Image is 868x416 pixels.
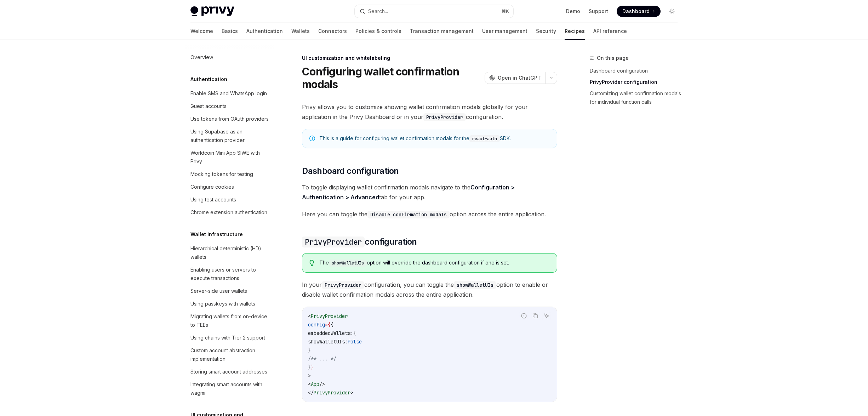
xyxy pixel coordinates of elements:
[185,285,275,297] a: Server-side user wallets
[325,321,328,328] span: =
[502,8,509,14] span: ⌘ K
[302,209,557,219] span: Here you can toggle the option across the entire application.
[328,321,331,328] span: {
[309,136,315,141] svg: Note
[190,53,213,62] div: Overview
[353,330,356,336] span: {
[308,389,314,396] span: </
[308,338,348,345] span: showWalletUIs:
[190,346,271,363] div: Custom account abstraction implementation
[485,72,545,84] button: Open in ChatGPT
[469,135,500,142] code: react-auth
[185,331,275,344] a: Using chains with Tier 2 support
[302,237,365,247] code: PrivyProvider
[185,125,275,147] a: Using Supabase as an authentication provider
[666,6,678,17] button: Toggle dark mode
[311,381,319,387] span: App
[454,281,496,289] code: showWalletUIs
[190,208,267,217] div: Chrome extension authentication
[246,23,283,40] a: Authentication
[190,367,267,376] div: Storing smart account addresses
[185,113,275,125] a: Use tokens from OAuth providers
[565,23,585,40] a: Recipes
[410,23,474,40] a: Transaction management
[190,195,236,204] div: Using test accounts
[190,89,267,98] div: Enable SMS and WhatsApp login
[331,321,333,328] span: {
[308,347,311,353] span: }
[308,313,311,319] span: <
[302,236,417,247] span: configuration
[597,54,629,62] span: On this page
[185,365,275,378] a: Storing smart account addresses
[302,280,557,300] span: In your configuration, you can toggle the option to enable or disable wallet confirmation modals ...
[531,311,540,320] button: Copy the contents from the code block
[222,23,238,40] a: Basics
[185,147,275,168] a: Worldcoin Mini App SIWE with Privy
[190,334,265,342] div: Using chains with Tier 2 support
[308,364,311,370] span: }
[482,23,527,40] a: User management
[590,88,683,108] a: Customizing wallet confirmation modals for individual function calls
[318,23,347,40] a: Connectors
[542,311,551,320] button: Ask AI
[190,380,271,397] div: Integrating smart accounts with wagmi
[322,281,364,289] code: PrivyProvider
[190,115,269,123] div: Use tokens from OAuth providers
[190,266,271,283] div: Enabling users or servers to execute transactions
[593,23,627,40] a: API reference
[190,170,253,178] div: Mocking tokens for testing
[190,127,271,144] div: Using Supabase as an authentication provider
[185,100,275,113] a: Guest accounts
[190,102,227,110] div: Guest accounts
[319,135,550,142] div: This is a guide for configuring wallet confirmation modals for the SDK.
[185,181,275,193] a: Configure cookies
[302,55,557,62] div: UI customization and whitelabeling
[622,8,650,15] span: Dashboard
[589,8,608,15] a: Support
[190,6,234,16] img: light logo
[291,23,310,40] a: Wallets
[190,300,255,308] div: Using passkeys with wallets
[190,183,234,191] div: Configure cookies
[185,206,275,219] a: Chrome extension authentication
[590,65,683,76] a: Dashboard configuration
[185,378,275,399] a: Integrating smart accounts with wagmi
[498,74,541,81] span: Open in ChatGPT
[423,113,466,121] code: PrivyProvider
[350,389,353,396] span: >
[302,65,482,91] h1: Configuring wallet confirmation modals
[302,102,557,122] span: Privy allows you to customize showing wallet confirmation modals globally for your application in...
[311,313,348,319] span: PrivyProvider
[348,338,362,345] span: false
[319,381,325,387] span: />
[617,6,661,17] a: Dashboard
[185,297,275,310] a: Using passkeys with wallets
[590,76,683,88] a: PrivyProvider configuration
[185,344,275,365] a: Custom account abstraction implementation
[185,310,275,331] a: Migrating wallets from on-device to TEEs
[314,389,350,396] span: PrivyProvider
[302,165,399,177] span: Dashboard configuration
[309,260,314,266] svg: Tip
[190,244,271,261] div: Hierarchical deterministic (HD) wallets
[368,7,388,16] div: Search...
[190,75,227,84] h5: Authentication
[190,23,213,40] a: Welcome
[308,381,311,387] span: <
[355,23,401,40] a: Policies & controls
[190,312,271,329] div: Migrating wallets from on-device to TEEs
[190,230,243,239] h5: Wallet infrastructure
[185,263,275,285] a: Enabling users or servers to execute transactions
[185,168,275,181] a: Mocking tokens for testing
[308,372,311,379] span: >
[355,5,513,18] button: Search...⌘K
[319,259,550,267] div: The option will override the dashboard configuration if one is set.
[185,193,275,206] a: Using test accounts
[367,211,450,218] code: Disable confirmation modals
[329,260,367,267] code: showWalletUIs
[536,23,556,40] a: Security
[308,321,325,328] span: config
[185,242,275,263] a: Hierarchical deterministic (HD) wallets
[190,149,271,166] div: Worldcoin Mini App SIWE with Privy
